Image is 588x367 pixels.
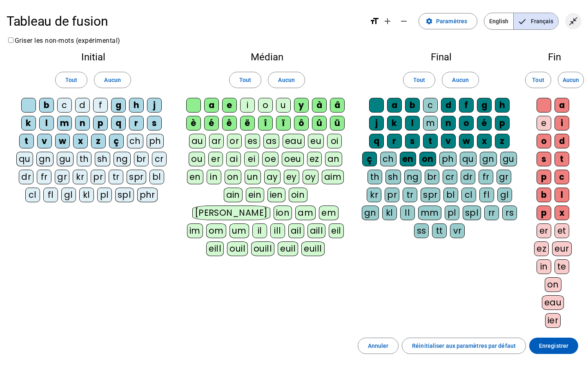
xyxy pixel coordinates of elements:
div: y [294,98,309,113]
div: k [21,116,36,130]
mat-icon: settings [425,18,433,25]
div: oeu [282,152,304,166]
div: x [555,206,569,220]
div: ez [534,241,549,256]
h2: Médian [186,52,348,62]
div: spl [463,206,481,220]
div: em [319,206,339,220]
div: cl [461,188,476,202]
span: Enregistrer [539,341,568,351]
div: f [93,98,108,113]
div: é [204,116,219,130]
div: u [276,98,291,113]
div: [PERSON_NAME] [192,206,270,220]
div: pl [97,188,112,202]
div: ey [284,170,299,184]
div: ll [400,206,415,220]
div: fl [479,188,494,202]
div: en [187,170,203,184]
div: or [227,134,242,148]
div: gn [36,152,53,166]
div: ô [294,116,309,130]
button: Augmenter la taille de la police [379,13,396,29]
div: ss [414,223,429,238]
mat-icon: remove [399,16,409,26]
span: Tout [532,75,544,85]
div: ng [114,152,131,166]
button: Quitter le plein écran [565,13,581,29]
span: Aucun [278,75,294,85]
div: ch [127,134,143,148]
div: on [419,152,436,166]
div: n [75,116,90,130]
div: t [423,134,438,148]
div: vr [450,223,465,238]
button: Aucun [94,72,131,88]
div: pl [445,206,459,220]
div: gu [57,152,73,166]
div: in [207,170,221,184]
div: gl [497,188,512,202]
div: ain [224,188,243,202]
div: om [206,223,226,238]
div: i [555,116,569,130]
div: gr [497,170,511,184]
div: cr [152,152,167,166]
div: ier [545,313,561,328]
div: c [423,98,438,113]
div: kl [79,188,94,202]
div: pr [385,188,399,202]
div: eur [552,241,572,256]
div: t [555,152,569,166]
h1: Tableau de fusion [7,8,363,34]
div: g [111,98,126,113]
div: n [441,116,456,130]
span: Tout [65,75,77,85]
div: ph [439,152,457,166]
div: x [477,134,492,148]
div: er [537,223,551,238]
div: ç [362,152,377,166]
div: ay [264,170,281,184]
mat-icon: close_fullscreen [568,16,578,26]
mat-icon: format_size [370,16,379,26]
div: eau [542,295,564,310]
div: s [147,116,162,130]
div: kr [73,170,87,184]
div: ï [276,116,291,130]
div: on [225,170,241,184]
div: ez [307,152,322,166]
div: gl [61,188,76,202]
div: eil [329,223,344,238]
div: gn [480,152,497,166]
div: te [555,259,569,274]
button: Annuler [358,338,399,354]
div: qu [16,152,33,166]
div: tt [432,223,447,238]
div: as [263,134,279,148]
div: s [405,134,420,148]
div: gn [362,206,379,220]
span: Français [514,13,558,29]
div: th [77,152,91,166]
div: rr [484,206,499,220]
div: er [208,152,223,166]
div: j [147,98,162,113]
div: a [387,98,402,113]
div: à [312,98,327,113]
button: Tout [403,72,435,88]
div: sh [385,170,401,184]
div: o [537,134,551,148]
div: û [312,116,327,130]
div: ar [209,134,224,148]
div: rs [502,206,517,220]
button: Tout [525,72,551,88]
div: d [555,134,569,148]
button: Réinitialiser aux paramètres par défaut [402,338,526,354]
div: spr [421,188,440,202]
h2: Final [361,52,521,62]
div: t [19,134,34,148]
div: q [111,116,126,130]
div: ü [330,116,345,130]
mat-icon: add [383,16,392,26]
